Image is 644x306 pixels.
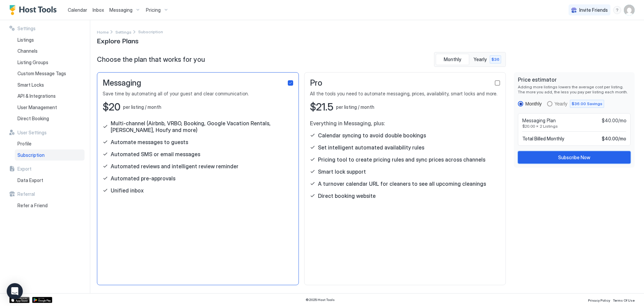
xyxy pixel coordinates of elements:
span: Settings [115,30,131,35]
span: $40.00/mo [602,118,626,124]
span: Messaging [103,78,141,88]
div: Subscribe Now [558,154,590,161]
span: Channels [17,48,38,54]
span: Save time by automating all of your guest and clear communication. [103,91,293,97]
span: Everything in Messaging, plus: [310,120,500,127]
span: Unified inbox [111,187,144,194]
span: Terms Of Use [613,298,635,302]
span: Subscription [17,152,45,158]
span: $40.00 / mo [602,136,626,142]
div: Open Intercom Messenger [7,283,23,299]
div: Breadcrumb [115,28,131,35]
span: Messaging [109,7,132,13]
span: Profile [17,141,32,147]
a: Listings [15,34,85,46]
span: Smart Locks [17,82,44,88]
span: Invite Friends [579,7,608,13]
span: Smart lock support [318,168,366,175]
span: per listing / month [336,104,374,110]
span: Multi-channel (Airbnb, VRBO, Booking, Google Vacation Rentals, [PERSON_NAME], Houfy and more) [111,120,293,133]
div: yearly [547,100,604,108]
span: Pricing [146,7,161,13]
span: Yearly [474,56,488,62]
div: menu [613,6,621,14]
span: Data Export [17,177,43,183]
a: Inbox [93,6,104,13]
a: Channels [15,45,85,57]
span: Automated reviews and intelligent review reminder [111,163,238,170]
span: $21.5 [310,101,333,114]
a: Host Tools Logo [9,5,60,15]
span: Settings [17,26,36,32]
span: per listing / month [123,104,161,110]
div: User profile [624,5,635,15]
a: Privacy Policy [588,296,610,303]
span: Direct booking website [318,192,376,199]
span: $36 [491,56,499,62]
div: checkbox [288,80,293,86]
span: Adding more listings lowers the average cost per listing. The more you add, the less you pay per ... [518,84,631,94]
span: Listing Groups [17,59,48,65]
div: Breadcrumb [97,28,109,35]
span: All the tools you need to automate messaging, prices, availability, smart locks and more. [310,91,500,97]
span: Monthly [444,56,461,62]
span: Listings [17,37,34,43]
span: User Management [17,104,57,111]
div: monthly [518,101,542,106]
div: tab-group [434,52,506,67]
a: Subscription [15,149,85,161]
span: Pricing tool to create pricing rules and sync prices across channels [318,156,485,163]
a: Refer a Friend [15,200,85,211]
a: Smart Locks [15,79,85,91]
span: Privacy Policy [588,298,610,302]
span: Set intelligent automated availability rules [318,144,424,151]
a: Direct Booking [15,113,85,124]
span: $36.00 Savings [572,101,602,107]
span: Messaging Plan [522,118,556,124]
span: Refer a Friend [17,203,48,209]
span: Direct Booking [17,116,49,122]
div: checkbox [495,80,500,86]
span: Choose the plan that works for you [97,55,205,64]
span: Home [97,30,109,35]
a: Settings [115,28,131,35]
button: Subscribe Now [518,151,631,164]
span: Custom Message Tags [17,71,66,77]
a: Profile [15,138,85,149]
span: Referral [17,191,35,197]
a: Calendar [68,6,87,13]
span: $20 [103,101,120,114]
a: Google Play Store [32,297,52,303]
a: Data Export [15,175,85,186]
span: Explore Plans [97,35,139,45]
a: API & Integrations [15,90,85,102]
div: Yearly [554,101,567,106]
a: Listing Groups [15,57,85,68]
div: Monthly [525,101,542,106]
a: User Management [15,102,85,113]
span: Calendar [68,7,87,13]
div: RadioGroup [518,100,631,108]
span: Breadcrumb [138,29,163,34]
a: Home [97,28,109,35]
span: $20.00 x 2 Listings [522,124,626,129]
span: API & Integrations [17,93,56,99]
span: Total Billed Monthly [522,136,564,142]
span: Automated SMS or email messages [111,151,200,158]
span: User Settings [17,130,47,136]
span: © 2025 Host Tools [306,298,335,302]
a: Custom Message Tags [15,68,85,79]
a: App Store [9,297,30,303]
span: Automate messages to guests [111,139,188,145]
span: Calendar syncing to avoid double bookings [318,132,426,139]
a: Terms Of Use [613,296,635,303]
span: Export [17,166,32,172]
span: Inbox [93,7,104,13]
span: A turnover calendar URL for cleaners to see all upcoming cleanings [318,180,486,187]
button: Monthly [436,54,469,65]
span: Price estimator [518,76,631,83]
span: Automated pre-approvals [111,175,175,182]
button: Yearly $36 [471,54,504,65]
